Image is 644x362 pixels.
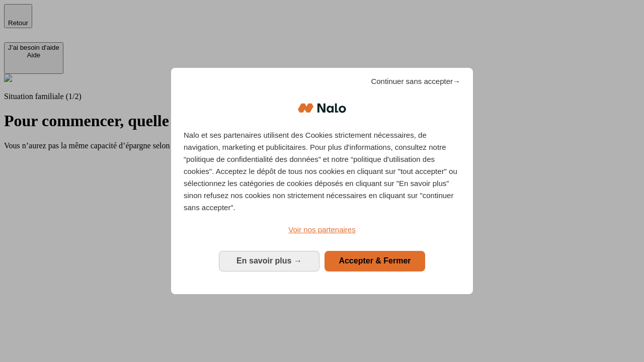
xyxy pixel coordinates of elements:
span: En savoir plus → [236,256,302,265]
button: Accepter & Fermer: Accepter notre traitement des données et fermer [325,251,425,271]
span: Accepter & Fermer [339,256,411,265]
div: Bienvenue chez Nalo Gestion du consentement [171,68,473,294]
button: En savoir plus: Configurer vos consentements [219,251,319,271]
span: Voir nos partenaires [288,225,355,234]
p: Nalo et ses partenaires utilisent des Cookies strictement nécessaires, de navigation, marketing e... [184,129,460,214]
img: Logo [298,93,346,123]
a: Voir nos partenaires [184,224,460,236]
span: Continuer sans accepter→ [371,75,460,87]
